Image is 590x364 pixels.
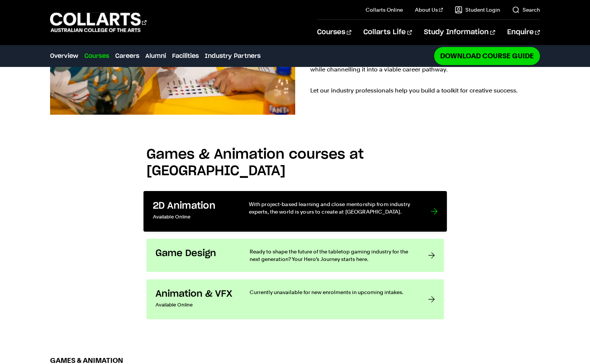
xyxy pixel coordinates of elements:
[156,300,235,310] p: Available Online
[172,52,199,61] a: Facilities
[249,200,415,215] p: With project-based learning and close mentorship from industry experts, the world is yours to cre...
[366,6,403,14] a: Collarts Online
[156,248,235,259] h3: Game Design
[50,52,78,61] a: Overview
[415,6,443,14] a: About Us
[317,20,351,45] a: Courses
[115,52,139,61] a: Careers
[512,6,540,14] a: Search
[146,279,444,319] a: Animation & VFX Available Online Currently unavailable for new enrolments in upcoming intakes.
[434,47,540,65] a: Download Course Guide
[156,288,235,300] h3: Animation & VFX
[152,212,233,223] p: Available Online
[455,6,500,14] a: Student Login
[84,52,109,61] a: Courses
[363,20,412,45] a: Collarts Life
[50,12,146,33] div: Go to homepage
[143,191,447,232] a: 2D Animation Available Online With project-based learning and close mentorship from industry expe...
[145,52,166,61] a: Alumni
[152,200,233,212] h3: 2D Animation
[146,146,444,179] h2: Games & Animation courses at [GEOGRAPHIC_DATA]
[250,288,413,296] p: Currently unavailable for new enrolments in upcoming intakes.
[424,20,495,45] a: Study Information
[205,52,261,61] a: Industry Partners
[250,248,413,263] p: Ready to shape the future of the tabletop gaming industry for the next generation? Your Hero’s Jo...
[507,20,540,45] a: Enquire
[146,239,444,272] a: Game Design Ready to shape the future of the tabletop gaming industry for the next generation? Yo...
